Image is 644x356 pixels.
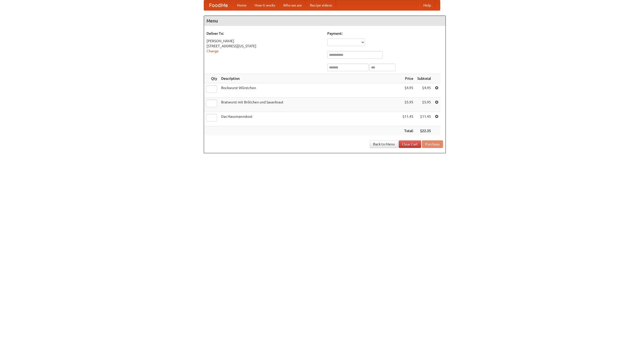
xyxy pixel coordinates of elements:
[400,112,415,126] td: $11.45
[219,83,400,98] td: Bockwurst Würstchen
[207,49,219,53] a: Change
[400,74,415,83] th: Price
[204,74,219,83] th: Qty
[207,31,322,36] h5: Deliver To:
[207,44,322,49] div: [STREET_ADDRESS][US_STATE]
[400,126,415,136] th: Total:
[233,0,251,10] a: Home
[422,140,443,148] button: Purchase
[219,74,400,83] th: Description
[415,126,433,136] th: $22.35
[415,83,433,98] td: $4.95
[400,83,415,98] td: $4.95
[251,0,279,10] a: How it works
[204,0,233,10] a: FoodMe
[219,112,400,126] td: Das Hausmannskost
[415,112,433,126] td: $11.45
[399,140,421,148] a: Clear Cart
[415,98,433,112] td: $5.95
[279,0,306,10] a: Who we are
[207,38,322,44] div: [PERSON_NAME]
[419,0,435,10] a: Help
[327,31,443,36] h5: Payment:
[370,140,398,148] a: Back to Menu
[306,0,336,10] a: Recipe videos
[415,74,433,83] th: Subtotal
[400,98,415,112] td: $5.95
[219,98,400,112] td: Bratwurst mit Brötchen und Sauerkraut
[204,16,446,26] h4: Menu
